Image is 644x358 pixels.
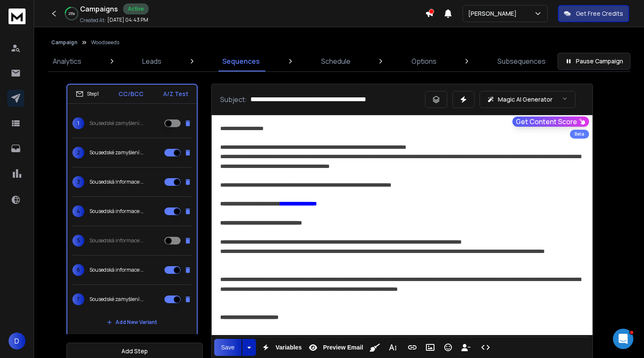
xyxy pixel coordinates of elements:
span: 2 [72,147,84,159]
button: Get Free Credits [558,5,629,22]
button: Campaign [51,39,78,46]
div: Step 1 [76,90,99,98]
span: 1 [72,117,84,129]
img: logo [9,9,26,24]
p: [DATE] 04:43 PM [107,17,148,23]
span: 3 [72,176,84,188]
p: Sequences [222,56,260,66]
button: Add New Variant [100,314,164,331]
button: D [9,332,26,349]
button: Preview Email [305,339,365,356]
p: Subject: [220,94,247,105]
li: Step1CC/BCCA/Z Test1Sousedské zamyšlení: Co nám roste před očima?2Sousedské zamyšlení: České dřev... [66,84,198,337]
p: Sousedská informace: Dřevostavby na vzestupu [89,208,144,215]
p: Get Free Credits [576,9,623,18]
div: Beta [570,130,589,139]
button: Get Content Score [512,116,589,127]
p: CC/BCC [118,90,144,98]
button: Variables [258,339,304,356]
h1: Campaigns [80,4,118,14]
p: Options [411,56,437,66]
span: Variables [274,344,304,351]
p: 23 % [69,11,75,16]
p: Sousedské zamyšlení: Co nám roste před očima? [89,120,144,127]
p: Woodseeds [91,39,119,46]
div: Active [123,3,149,14]
button: Clean HTML [367,339,383,356]
p: Magic AI Generator [498,95,552,104]
a: Sequences [217,51,265,71]
a: Subsequences [492,51,551,71]
iframe: Intercom live chat [613,329,633,349]
span: 6 [72,264,84,276]
p: Subsequences [497,56,546,66]
a: Analytics [48,51,86,71]
span: 4 [72,205,84,217]
p: A/Z Test [163,90,188,98]
button: Code View [477,339,494,356]
p: Schedule [321,56,351,66]
a: Schedule [316,51,356,71]
p: [PERSON_NAME] [468,9,520,18]
p: Sousedská informace: Les pohlcuje uhlík i vydělává [89,237,144,244]
button: Insert Image (⌘P) [422,339,438,356]
span: 5 [72,235,84,247]
a: Leads [137,51,167,71]
p: Created At: [80,17,106,24]
button: Insert Unsubscribe Link [458,339,474,356]
button: More Text [385,339,401,356]
button: Save [214,339,241,356]
a: Options [406,51,442,71]
button: Insert Link (⌘K) [404,339,420,356]
button: Emoticons [440,339,456,356]
span: Preview Email [321,344,365,351]
p: Sousedská Informace: Roste nejen v lese, ale i na hodnotě [89,179,144,185]
p: Leads [142,56,161,66]
button: Pause Campaign [558,53,630,70]
span: 7 [72,293,84,305]
p: Sousedské zamyšlení: Co nám roste před očima? [89,296,144,303]
p: Sousedská informace: Les pohlcuje uhlík i vydělává [89,267,144,273]
button: Magic AI Generator [480,91,575,108]
p: Sousedské zamyšlení: České dřevo v [GEOGRAPHIC_DATA] [89,149,144,156]
p: Analytics [53,56,81,66]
